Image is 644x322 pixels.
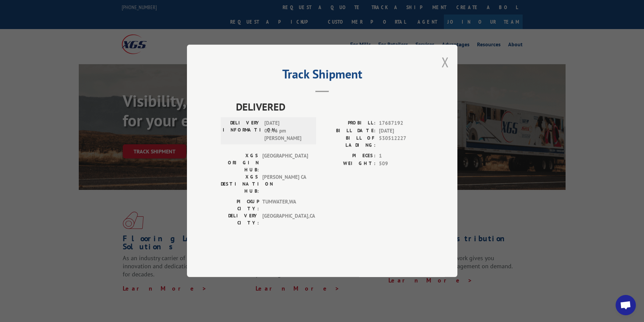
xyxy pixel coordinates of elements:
[262,198,308,213] span: TUMWATER , WA
[221,152,259,174] label: XGS ORIGIN HUB:
[322,120,376,127] label: PROBILL:
[236,99,424,115] span: DELIVERED
[262,213,308,227] span: [GEOGRAPHIC_DATA] , CA
[262,174,308,195] span: [PERSON_NAME] CA
[379,135,424,149] span: 530512227
[264,120,310,143] span: [DATE] 02:46 pm [PERSON_NAME]
[223,120,261,143] label: DELIVERY INFORMATION:
[379,152,424,160] span: 1
[322,152,376,160] label: PIECES:
[221,69,424,82] h2: Track Shipment
[322,135,376,149] label: BILL OF LADING:
[616,295,636,315] div: Open chat
[322,127,376,135] label: BILL DATE:
[379,160,424,168] span: 509
[221,174,259,195] label: XGS DESTINATION HUB:
[379,120,424,127] span: 17687192
[221,213,259,227] label: DELIVERY CITY:
[262,152,308,174] span: [GEOGRAPHIC_DATA]
[442,53,449,71] button: Close modal
[221,198,259,213] label: PICKUP CITY:
[322,160,376,168] label: WEIGHT:
[379,127,424,135] span: [DATE]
